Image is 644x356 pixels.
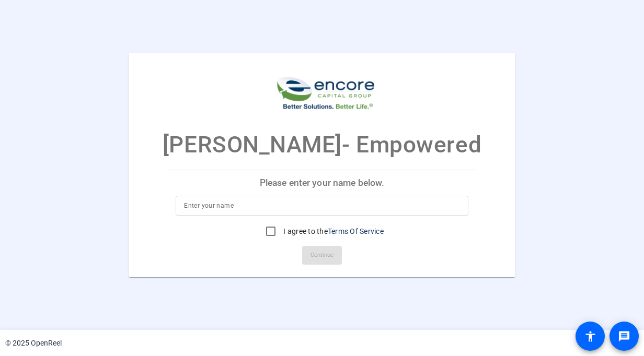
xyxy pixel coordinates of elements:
label: I agree to the [281,226,384,236]
p: Please enter your name below. [167,171,476,196]
div: © 2025 OpenReel [5,338,62,349]
mat-icon: accessibility [584,330,596,342]
input: Enter your name [184,199,459,212]
mat-icon: message [618,330,630,342]
p: [PERSON_NAME]- Empowered [163,128,481,162]
img: company-logo [270,63,374,112]
a: Terms Of Service [328,227,384,235]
